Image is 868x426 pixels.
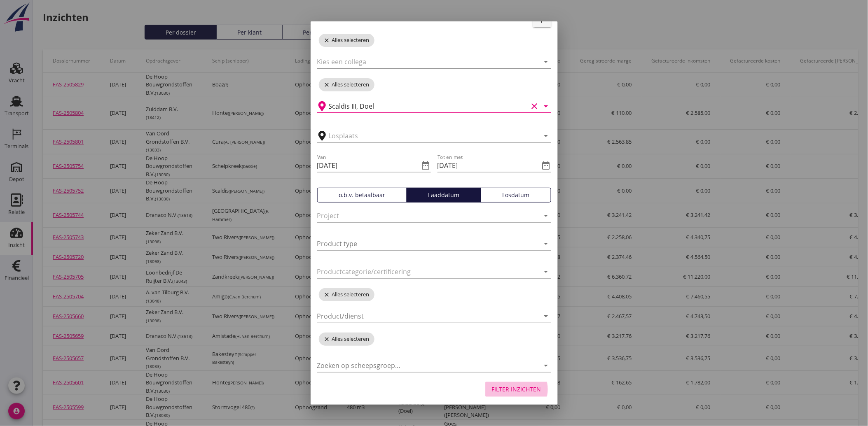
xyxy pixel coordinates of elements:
[407,188,481,203] button: Laaddatum
[321,191,403,199] div: o.b.v. betaalbaar
[319,288,374,301] span: Alles selecteren
[317,237,528,250] input: Product type
[329,129,528,142] input: Losplaats
[485,382,548,397] button: Filter inzichten
[530,101,540,111] i: clear
[317,188,407,203] button: o.b.v. betaalbaar
[541,57,551,67] i: arrow_drop_down
[319,78,374,91] span: Alles selecteren
[317,159,419,172] input: Van
[438,159,540,172] input: Tot en met
[319,34,374,47] span: Alles selecteren
[541,239,551,249] i: arrow_drop_down
[421,161,431,170] i: date_range
[329,100,528,113] input: Laadplaats
[541,131,551,141] i: arrow_drop_down
[541,161,551,170] i: date_range
[317,209,528,222] input: Project
[481,188,551,203] button: Losdatum
[541,211,551,221] i: arrow_drop_down
[541,267,551,277] i: arrow_drop_down
[324,37,332,44] i: close
[319,333,374,346] span: Alles selecteren
[541,101,551,111] i: arrow_drop_down
[324,291,332,298] i: close
[324,336,332,342] i: close
[484,191,547,199] div: Losdatum
[410,191,477,199] div: Laaddatum
[541,311,551,321] i: arrow_drop_down
[324,81,332,88] i: close
[492,385,541,393] div: Filter inzichten
[541,361,551,370] i: arrow_drop_down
